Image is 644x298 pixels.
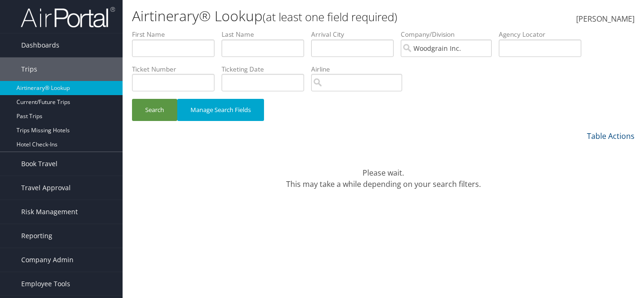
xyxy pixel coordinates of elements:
label: First Name [132,30,222,39]
label: Agency Locator [499,30,588,39]
span: Company Admin [21,248,74,272]
span: Employee Tools [21,272,70,296]
div: Please wait. This may take a while depending on your search filters. [132,156,635,190]
label: Airline [311,64,409,74]
small: (at least one field required) [263,9,397,24]
label: Ticketing Date [222,64,311,74]
button: Manage Search Fields [177,99,264,121]
span: Book Travel [21,152,58,176]
a: Table Actions [587,131,635,141]
span: [PERSON_NAME] [576,14,635,24]
a: [PERSON_NAME] [576,5,635,34]
span: Reporting [21,224,52,248]
span: Dashboards [21,33,59,57]
label: Ticket Number [132,64,222,74]
label: Company/Division [401,30,499,39]
span: Trips [21,57,37,81]
span: Risk Management [21,200,78,224]
label: Last Name [222,30,311,39]
img: airportal-logo.png [21,6,115,28]
span: Travel Approval [21,176,71,200]
label: Arrival City [311,30,401,39]
button: Search [132,99,177,121]
h1: Airtinerary® Lookup [132,6,467,26]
